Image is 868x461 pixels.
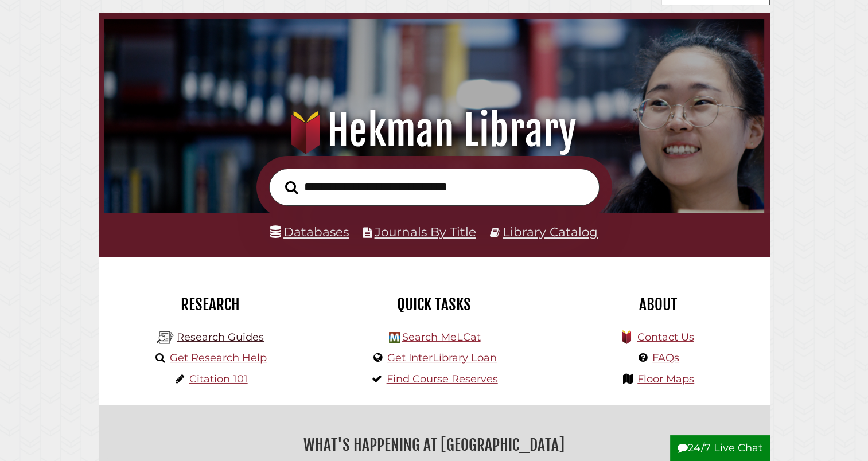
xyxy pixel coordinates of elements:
a: Databases [270,224,349,239]
a: Get Research Help [170,351,267,364]
h2: Quick Tasks [331,295,538,314]
h2: About [555,295,761,314]
a: Citation 101 [189,373,248,385]
a: Find Course Reserves [387,373,498,385]
a: Get InterLibrary Loan [387,351,497,364]
a: Library Catalog [503,224,598,239]
img: Hekman Library Logo [157,329,174,346]
img: Hekman Library Logo [389,332,400,343]
a: Contact Us [637,331,694,343]
a: FAQs [652,351,679,364]
i: Search [285,180,298,194]
a: Search MeLCat [402,331,480,343]
a: Journals By Title [375,224,476,239]
h1: Hekman Library [117,106,751,156]
a: Floor Maps [637,373,694,385]
a: Research Guides [177,331,264,343]
h2: What's Happening at [GEOGRAPHIC_DATA] [107,432,761,458]
h2: Research [107,295,314,314]
button: Search [279,178,303,198]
